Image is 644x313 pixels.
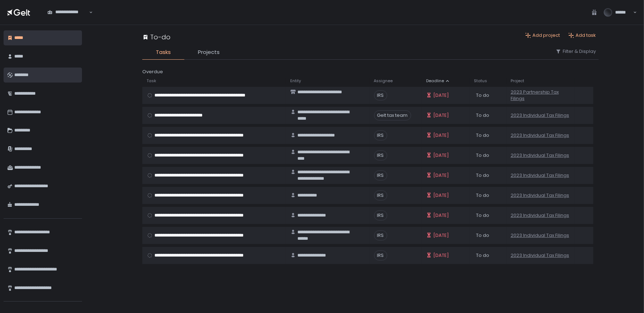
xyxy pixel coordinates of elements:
[374,210,387,220] span: IRS
[47,15,88,23] input: Search for option
[43,5,93,20] div: Search for option
[147,78,156,84] span: Task
[426,78,444,84] span: Deadline
[433,232,449,239] span: [DATE]
[374,230,387,240] span: IRS
[525,32,560,39] button: Add project
[433,212,449,219] span: [DATE]
[142,32,170,42] div: To-do
[374,170,387,180] span: IRS
[511,132,569,139] a: 2023 Individual Tax Filings
[433,252,449,259] span: [DATE]
[374,78,393,84] span: Assignee
[474,78,487,84] span: Status
[511,232,569,239] a: 2023 Individual Tax Filings
[374,90,387,100] span: IRS
[433,192,449,199] span: [DATE]
[476,232,489,239] span: To do
[476,132,489,139] span: To do
[511,192,569,199] a: 2023 Individual Tax Filings
[433,92,449,99] span: [DATE]
[511,152,569,159] a: 2023 Individual Tax Filings
[290,78,301,84] span: Entity
[476,252,489,259] span: To do
[568,32,596,39] button: Add task
[511,89,571,102] a: 2023 Partnership Tax Filings
[433,152,449,159] span: [DATE]
[198,48,220,56] span: Projects
[511,212,569,219] a: 2023 Individual Tax Filings
[511,112,569,119] a: 2023 Individual Tax Filings
[142,68,599,75] div: Overdue
[476,172,489,179] span: To do
[476,152,489,159] span: To do
[374,110,411,120] span: Gelt tax team
[433,112,449,119] span: [DATE]
[374,250,387,260] span: IRS
[433,172,449,179] span: [DATE]
[511,78,524,84] span: Project
[156,48,171,56] span: Tasks
[476,112,489,119] span: To do
[511,172,569,179] a: 2023 Individual Tax Filings
[433,132,449,139] span: [DATE]
[556,48,596,55] button: Filter & Display
[374,190,387,200] span: IRS
[476,192,489,199] span: To do
[476,92,489,99] span: To do
[374,130,387,140] span: IRS
[374,150,387,160] span: IRS
[511,252,569,259] a: 2023 Individual Tax Filings
[476,212,489,219] span: To do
